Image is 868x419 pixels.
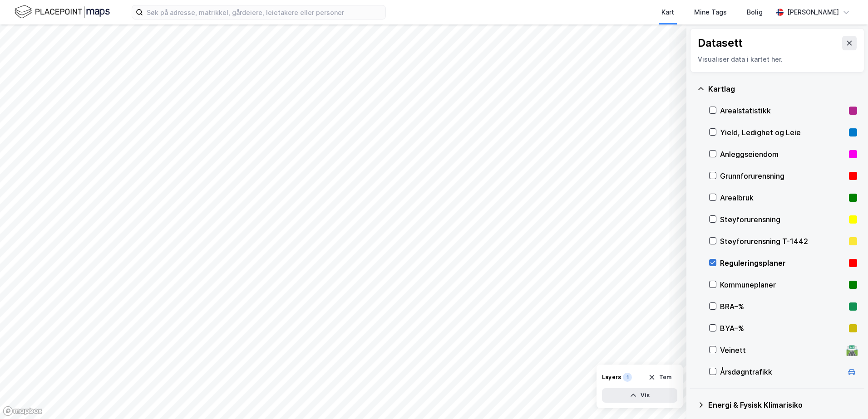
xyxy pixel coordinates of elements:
[823,375,868,419] iframe: Chat Widget
[698,54,857,65] div: Visualiser data i kartet her.
[720,127,845,138] div: Yield, Ledighet og Leie
[623,373,632,382] div: 1
[708,83,857,94] div: Kartlag
[720,171,845,181] div: Grunnforurensning
[642,370,677,385] button: Tøm
[602,374,621,381] div: Layers
[708,400,857,410] div: Energi & Fysisk Klimarisiko
[720,192,845,203] div: Arealbruk
[720,323,845,334] div: BYA–%
[720,366,843,377] div: Årsdøgntrafikk
[823,375,868,419] div: Kontrollprogram for chat
[787,7,839,18] div: [PERSON_NAME]
[720,214,845,225] div: Støyforurensning
[720,236,845,247] div: Støyforurensning T-1442
[661,7,674,18] div: Kart
[720,345,843,356] div: Veinett
[720,149,845,160] div: Anleggseiendom
[720,279,845,290] div: Kommuneplaner
[15,4,110,20] img: logo.f888ab2527a4732fd821a326f86c7f29.svg
[720,258,845,268] div: Reguleringsplaner
[846,344,858,356] div: 🛣️
[694,7,727,18] div: Mine Tags
[720,301,845,312] div: BRA–%
[720,105,845,116] div: Arealstatistikk
[747,7,763,18] div: Bolig
[3,406,43,416] a: Mapbox homepage
[698,36,743,50] div: Datasett
[602,388,677,403] button: Vis
[143,5,385,19] input: Søk på adresse, matrikkel, gårdeiere, leietakere eller personer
